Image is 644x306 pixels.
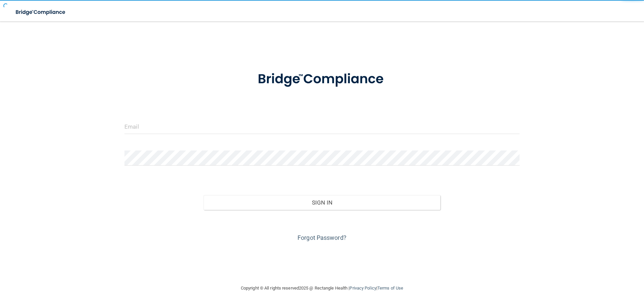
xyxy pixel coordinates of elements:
a: Forgot Password? [298,234,346,241]
button: Sign In [204,195,441,210]
a: Terms of Use [377,286,403,291]
img: bridge_compliance_login_screen.278c3ca4.svg [10,5,72,19]
div: Copyright © All rights reserved 2025 @ Rectangle Health | | [200,277,444,299]
img: bridge_compliance_login_screen.278c3ca4.svg [244,62,400,97]
a: Privacy Policy [350,286,376,291]
input: Email [124,119,520,134]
